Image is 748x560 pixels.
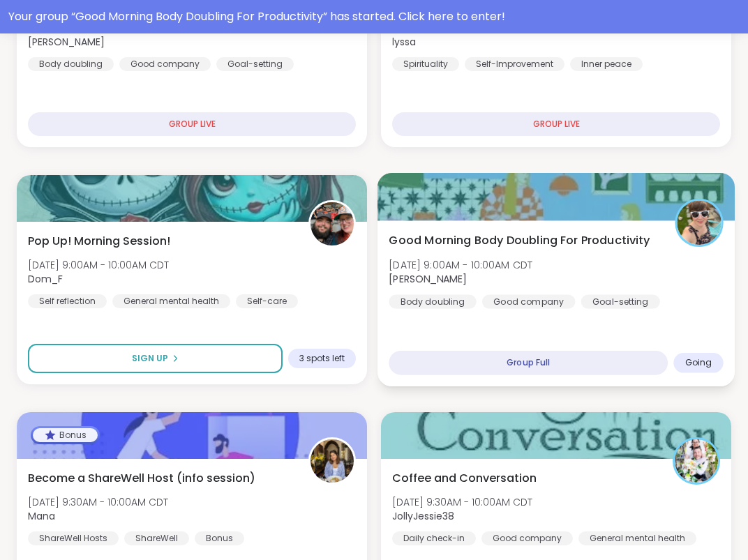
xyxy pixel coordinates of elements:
[28,57,114,71] div: Body doubling
[392,531,476,545] div: Daily check-in
[465,57,564,71] div: Self-Improvement
[216,57,294,71] div: Goal-setting
[299,353,345,364] span: 3 spots left
[392,495,532,509] span: [DATE] 9:30AM - 10:00AM CDT
[28,509,55,523] b: Mana
[28,112,356,136] div: GROUP LIVE
[389,272,467,286] b: [PERSON_NAME]
[685,357,712,368] span: Going
[675,439,718,483] img: JollyJessie38
[28,233,170,250] span: Pop Up! Morning Session!
[570,57,643,71] div: Inner peace
[28,495,168,509] span: [DATE] 9:30AM - 10:00AM CDT
[28,35,105,49] b: [PERSON_NAME]
[392,57,459,71] div: Spirituality
[236,294,298,308] div: Self-care
[8,8,740,25] div: Your group “ Good Morning Body Doubling For Productivity ” has started. Click here to enter!
[389,257,532,271] span: [DATE] 9:00AM - 10:00AM CDT
[392,112,720,136] div: GROUP LIVE
[28,258,169,272] span: [DATE] 9:00AM - 10:00AM CDT
[33,428,98,442] div: Bonus
[392,509,454,523] b: JollyJessie38
[195,531,244,545] div: Bonus
[28,272,63,286] b: Dom_F
[28,531,119,545] div: ShareWell Hosts
[119,57,211,71] div: Good company
[112,294,230,308] div: General mental health
[389,294,476,308] div: Body doubling
[124,531,189,545] div: ShareWell
[481,531,573,545] div: Good company
[28,470,255,487] span: Become a ShareWell Host (info session)
[389,351,668,375] div: Group Full
[677,201,721,245] img: Adrienne_QueenOfTheDawn
[132,352,168,365] span: Sign Up
[28,344,283,373] button: Sign Up
[392,470,537,487] span: Coffee and Conversation
[389,232,650,248] span: Good Morning Body Doubling For Productivity
[581,294,660,308] div: Goal-setting
[482,294,576,308] div: Good company
[311,439,354,483] img: Mana
[392,35,416,49] b: lyssa
[311,202,354,245] img: Dom_F
[578,531,696,545] div: General mental health
[28,294,107,308] div: Self reflection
